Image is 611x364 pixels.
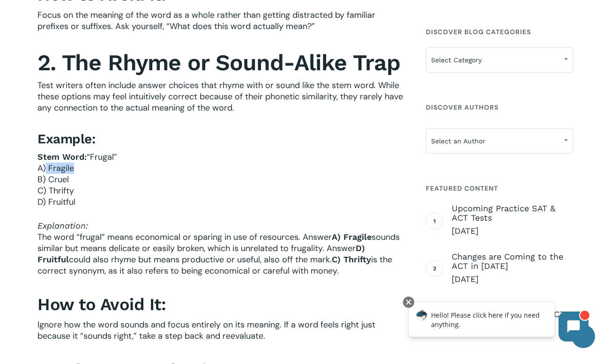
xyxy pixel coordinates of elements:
span: Test writers often include answer choices that rhyme with or sound like the stem word. While thes... [37,80,403,113]
span: Select an Author [426,131,573,151]
span: Upcoming Practice SAT & ACT Tests [452,204,574,223]
span: Changes are Coming to the ACT in [DATE] [452,252,574,271]
span: “Frugal” [87,151,117,163]
b: How to Avoid It: [37,295,166,314]
a: Changes are Coming to the ACT in [DATE] [DATE] [452,252,574,285]
span: could also rhyme but means productive or useful, also off the mark. [69,254,332,265]
span: Focus on the meaning of the word as a whole rather than getting distracted by familiar prefixes o... [37,9,375,32]
span: The word “frugal” means economical or sparing in use of resources. Answer [37,231,332,243]
b: Stem Word: [37,152,87,162]
h4: Featured Content [426,180,574,197]
span: [DATE] [452,225,574,237]
span: Select an Author [426,128,574,154]
h4: Discover Authors [426,99,574,116]
span: B) Cruel [37,174,69,185]
iframe: Chatbot [399,295,598,351]
b: 2. The Rhyme or Sound-Alike Trap [37,49,400,76]
span: Ignore how the word sounds and focus entirely on its meaning. If a word feels right just because ... [37,319,375,342]
span: A) Fragile [37,163,74,174]
h4: Discover Blog Categories [426,23,574,40]
b: Example: [37,131,95,147]
span: [DATE] [452,274,574,285]
span: is the correct synonym, as it also refers to being economical or careful with money. [37,254,392,276]
span: D) Fruitful [37,196,75,208]
span: Explanation: [37,221,88,230]
span: Select Category [426,47,574,73]
span: C) Thrifty [37,185,74,196]
a: Upcoming Practice SAT & ACT Tests [DATE] [452,204,574,237]
span: sounds similar but means delicate or easily broken, which is unrelated to frugality. Answer [37,231,400,254]
span: Select Category [426,50,573,70]
b: C) Thrifty [332,254,371,264]
b: A) Fragile [332,232,372,242]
